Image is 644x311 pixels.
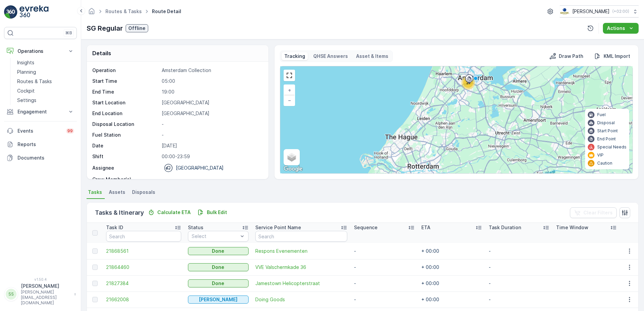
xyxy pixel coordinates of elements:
[188,247,249,255] button: Done
[14,86,77,96] a: Cockpit
[176,165,224,171] p: [GEOGRAPHIC_DATA]
[17,59,34,66] p: Insights
[418,275,485,291] td: + 00:00
[6,289,17,300] div: SS
[255,231,347,242] input: Search
[597,120,615,126] p: Disposal
[4,283,77,306] button: SS[PERSON_NAME][PERSON_NAME][EMAIL_ADDRESS][DOMAIN_NAME]
[288,87,291,93] span: +
[199,296,237,303] p: [PERSON_NAME]
[604,53,630,60] p: KML Import
[126,24,148,32] button: Offline
[591,52,633,60] button: KML Import
[17,78,52,85] p: Routes & Tasks
[572,8,610,15] p: [PERSON_NAME]
[351,275,418,291] td: -
[14,77,77,86] a: Routes & Tasks
[485,291,553,308] td: -
[603,23,639,34] button: Actions
[284,85,294,95] a: Zoom In
[92,99,159,106] p: Start Location
[92,165,114,171] p: Assignee
[597,152,604,158] p: VIP
[21,283,71,289] p: [PERSON_NAME]
[109,189,125,196] span: Assets
[106,224,123,231] p: Task ID
[255,296,347,303] a: Doing Goods
[207,209,227,216] p: Bulk Edit
[106,248,181,254] a: 21868561
[132,189,155,196] span: Disposals
[351,243,418,259] td: -
[255,248,347,254] span: Respons Evenementen
[17,88,35,94] p: Cockpit
[547,52,586,60] button: Draw Path
[284,70,294,80] a: View Fullscreen
[212,248,224,254] p: Done
[106,264,181,271] span: 21864460
[157,209,191,216] p: Calculate ETA
[162,110,261,117] p: [GEOGRAPHIC_DATA]
[583,209,613,216] p: Clear Filters
[560,5,639,18] button: [PERSON_NAME](+02:00)
[597,112,606,117] p: Fuel
[14,96,77,105] a: Settings
[489,224,521,231] p: Task Duration
[92,297,98,302] div: Toggle Row Selected
[284,95,294,105] a: Zoom Out
[556,224,588,231] p: Time Window
[18,154,74,161] p: Documents
[188,279,249,287] button: Done
[607,25,625,32] p: Actions
[106,231,181,242] input: Search
[162,153,261,160] p: 00:00-23:59
[282,165,304,173] img: Google
[92,153,159,160] p: Shift
[212,280,224,287] p: Done
[570,207,617,218] button: Clear Filters
[4,124,77,138] a: Events99
[4,138,77,151] a: Reports
[88,10,95,16] a: Homepage
[92,265,98,270] div: Toggle Row Selected
[18,128,62,134] p: Events
[485,243,553,259] td: -
[192,233,238,240] p: Select
[4,44,77,58] button: Operations
[151,8,183,15] span: Route Detail
[313,53,348,60] p: QHSE Answers
[105,8,142,14] a: Routes & Tasks
[88,189,102,196] span: Tasks
[92,78,159,84] p: Start Time
[128,25,146,32] p: Offline
[20,5,49,19] img: logo_light-DOdMpM7g.png
[612,9,629,14] p: ( +02:00 )
[162,78,261,84] p: 05:00
[485,275,553,291] td: -
[351,259,418,275] td: -
[421,224,430,231] p: ETA
[461,76,475,90] div: 21
[92,248,98,254] div: Toggle Row Selected
[255,264,347,271] a: VVE Valschermkade 36
[92,67,159,74] p: Operation
[92,121,159,128] p: Disposal Location
[92,110,159,117] p: End Location
[106,280,181,287] a: 21827384
[597,136,616,142] p: End Point
[418,291,485,308] td: + 00:00
[92,142,159,149] p: Date
[354,224,378,231] p: Sequence
[4,151,77,165] a: Documents
[162,176,261,183] p: -
[162,121,261,128] p: -
[92,176,159,183] p: Crew Member(s)
[282,165,304,173] a: Open this area in Google Maps (opens a new window)
[14,67,77,77] a: Planning
[21,289,71,306] p: [PERSON_NAME][EMAIL_ADDRESS][DOMAIN_NAME]
[195,208,230,216] button: Bulk Edit
[188,263,249,271] button: Done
